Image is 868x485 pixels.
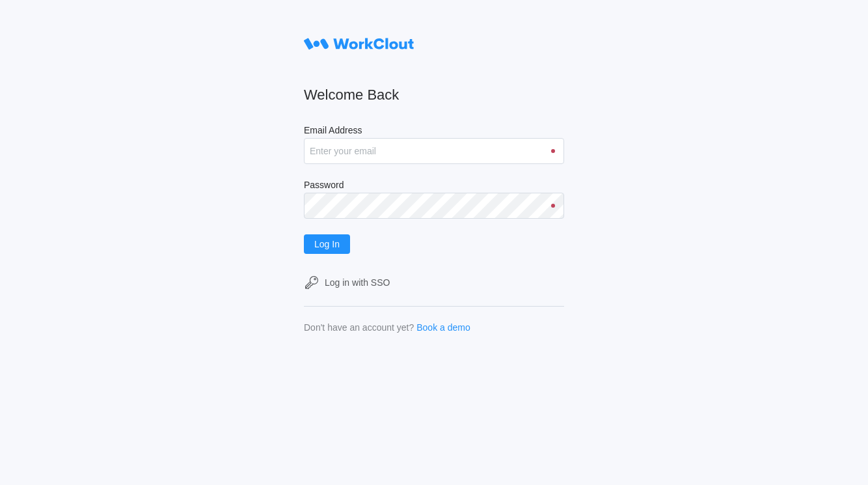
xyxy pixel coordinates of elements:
[304,138,564,164] input: Enter your email
[304,125,564,138] label: Email Address
[304,275,564,290] a: Log in with SSO
[325,277,390,288] div: Log in with SSO
[304,234,350,254] button: Log In
[416,322,470,333] a: Book a demo
[304,180,564,193] label: Password
[314,240,340,249] span: Log In
[304,322,414,333] div: Don't have an account yet?
[304,86,564,104] h2: Welcome Back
